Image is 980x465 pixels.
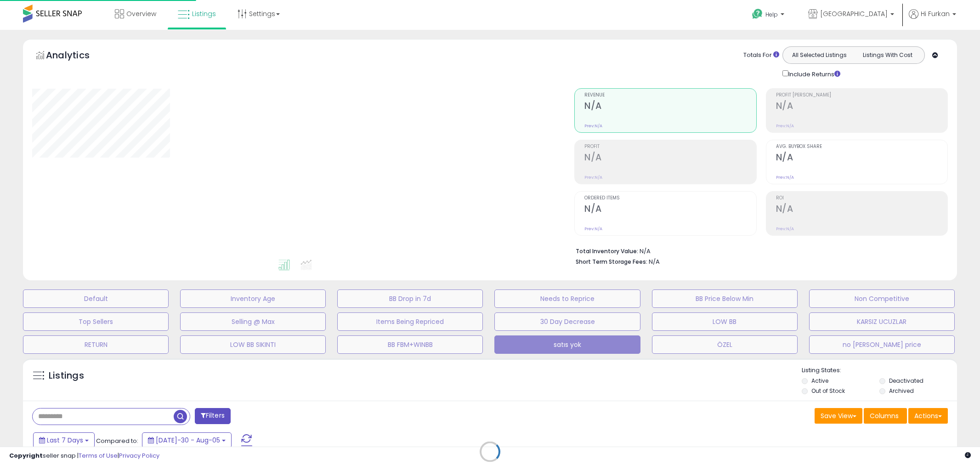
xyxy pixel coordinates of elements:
[649,257,660,266] span: N/A
[776,204,947,216] h2: N/A
[584,226,602,232] small: Prev: N/A
[809,312,955,331] button: KARSIZ UCUZLAR
[576,258,647,266] b: Short Term Storage Fees:
[584,101,756,113] h2: N/A
[921,9,950,18] span: Hi Furkan
[180,335,326,354] button: LOW BB SIKINTI
[785,49,854,61] button: All Selected Listings
[745,1,793,30] a: Help
[9,452,159,460] div: seller snap | |
[494,335,640,354] button: satıs yok
[494,289,640,308] button: Needs to Reprice
[584,152,756,164] h2: N/A
[652,312,798,331] button: LOW BB
[180,289,326,308] button: Inventory Age
[23,289,169,308] button: Default
[776,93,947,98] span: Profit [PERSON_NAME]
[126,9,156,18] span: Overview
[576,247,638,255] b: Total Inventory Value:
[776,175,794,180] small: Prev: N/A
[9,451,43,460] strong: Copyright
[752,8,763,20] i: Get Help
[584,175,602,180] small: Prev: N/A
[652,335,798,354] button: ÖZEL
[584,123,602,129] small: Prev: N/A
[776,123,794,129] small: Prev: N/A
[337,289,483,308] button: BB Drop in 7d
[192,9,216,18] span: Listings
[584,204,756,216] h2: N/A
[576,245,941,256] li: N/A
[776,196,947,201] span: ROI
[809,335,955,354] button: no [PERSON_NAME] price
[765,11,778,18] span: Help
[337,335,483,354] button: BB FBM+WINBB
[776,68,851,79] div: Include Returns
[584,196,756,201] span: Ordered Items
[853,49,922,61] button: Listings With Cost
[180,312,326,331] button: Selling @ Max
[584,93,756,98] span: Revenue
[776,152,947,164] h2: N/A
[909,9,956,30] a: Hi Furkan
[23,312,169,331] button: Top Sellers
[776,226,794,232] small: Prev: N/A
[584,144,756,149] span: Profit
[337,312,483,331] button: Items Being Repriced
[809,289,955,308] button: Non Competitive
[776,144,947,149] span: Avg. Buybox Share
[652,289,798,308] button: BB Price Below Min
[494,312,640,331] button: 30 Day Decrease
[743,51,779,60] div: Totals For
[820,9,888,18] span: [GEOGRAPHIC_DATA]
[23,335,169,354] button: RETURN
[776,101,947,113] h2: N/A
[46,49,108,64] h5: Analytics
